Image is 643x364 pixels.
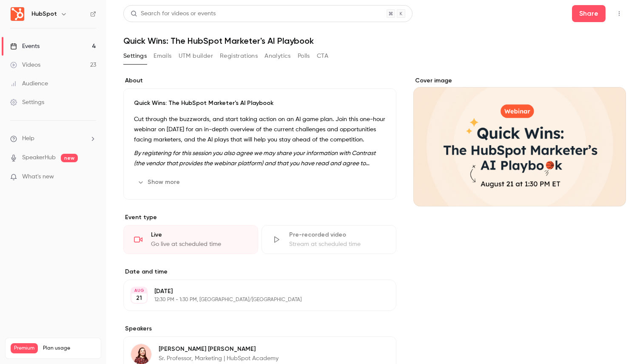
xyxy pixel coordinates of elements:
h1: Quick Wins: The HubSpot Marketer's AI Playbook [123,36,626,46]
button: Registrations [220,49,258,63]
span: new [61,154,78,162]
div: Search for videos or events [131,9,216,18]
div: Pre-recorded videoStream at scheduled time [262,225,396,254]
button: Share [572,5,606,22]
h6: HubSpot [31,10,57,18]
p: Event type [123,213,396,222]
button: UTM builder [179,49,213,63]
button: CTA [317,49,328,63]
div: Live [151,231,248,239]
label: Date and time [123,268,396,276]
p: Quick Wins: The HubSpot Marketer's AI Playbook [134,99,386,107]
div: Videos [10,61,40,69]
button: Polls [298,49,310,63]
label: Speakers [123,324,396,333]
p: 12:30 PM - 1:30 PM, [GEOGRAPHIC_DATA]/[GEOGRAPHIC_DATA] [154,296,351,303]
a: SpeakerHub [22,153,56,162]
p: Cut through the buzzwords, and start taking action on an AI game plan. Join this one-hour webinar... [134,114,386,145]
div: Settings [10,98,44,107]
button: Show more [134,175,185,189]
button: Analytics [265,49,291,63]
button: Settings [123,49,147,63]
p: [DATE] [154,287,351,296]
img: HubSpot [11,7,24,21]
iframe: Noticeable Trigger [86,173,96,181]
span: Help [22,134,34,143]
span: Plan usage [43,345,96,352]
div: Audience [10,79,48,88]
div: Pre-recorded video [289,231,386,239]
div: LiveGo live at scheduled time [123,225,258,254]
p: 21 [136,294,142,302]
button: Emails [154,49,171,63]
div: Stream at scheduled time [289,240,386,248]
div: Events [10,42,40,51]
span: Premium [11,343,38,353]
li: help-dropdown-opener [10,134,96,143]
label: About [123,76,396,85]
em: By registering for this session you also agree we may share your information with Contrast (the v... [134,150,376,177]
span: What's new [22,172,54,181]
p: [PERSON_NAME] [PERSON_NAME] [159,345,279,353]
div: Go live at scheduled time [151,240,248,248]
p: Sr. Professor, Marketing | HubSpot Academy [159,354,279,363]
section: Cover image [413,76,626,206]
div: AUG [131,288,147,293]
label: Cover image [413,76,626,85]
